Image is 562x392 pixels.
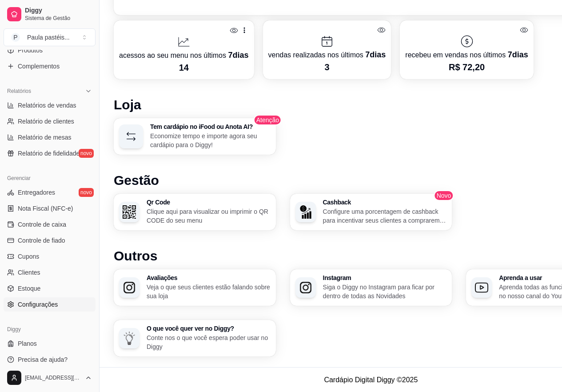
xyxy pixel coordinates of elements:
[18,101,76,110] span: Relatórios de vendas
[4,98,96,112] a: Relatórios de vendas
[18,236,65,245] span: Controle de fiado
[18,220,66,229] span: Controle de caixa
[4,322,96,336] div: Diggy
[123,205,136,219] img: Qr Code
[27,33,70,42] div: Paula pastéis ...
[323,207,447,225] p: Configure uma porcentagem de cashback para incentivar seus clientes a comprarem em sua loja
[4,249,96,264] a: Cupons
[4,352,96,367] a: Precisa de ajuda?
[18,252,39,261] span: Cupons
[147,275,271,281] h3: Avaliações
[18,284,40,293] span: Estoque
[508,50,528,59] span: 7 dias
[4,28,96,46] button: Select a team
[18,149,80,158] span: Relatório de fidelidade
[147,283,271,300] p: Veja o que seus clientes estão falando sobre sua loja
[4,336,96,351] a: Planos
[4,201,96,216] a: Nota Fiscal (NFC-e)
[18,62,60,71] span: Complementos
[254,115,282,125] span: Atenção
[123,332,136,345] img: O que você quer ver no Diggy?
[323,283,447,300] p: Siga o Diggy no Instagram para ficar por dentro de todas as Novidades
[114,269,276,306] button: AvaliaçõesAvaliaçõesVeja o que seus clientes estão falando sobre sua loja
[18,133,72,142] span: Relatório de mesas
[4,171,96,185] div: Gerenciar
[18,188,55,197] span: Entregadores
[18,46,43,55] span: Produtos
[119,61,249,74] p: 14
[7,88,31,95] span: Relatórios
[405,61,528,73] p: R$ 72,20
[18,300,58,309] span: Configurações
[4,59,96,73] a: Complementos
[268,48,386,61] p: vendas realizadas nos últimos
[147,207,271,225] p: Clique aqui para visualizar ou imprimir o QR CODE do seu menu
[4,185,96,200] a: Entregadoresnovo
[25,15,92,22] span: Sistema de Gestão
[18,355,68,364] span: Precisa de ajuda?
[147,325,271,332] h3: O que você quer ver no Diggy?
[323,199,447,205] h3: Cashback
[150,132,271,149] p: Economize tempo e importe agora seu cardápio para o Diggy!
[25,7,92,15] span: Diggy
[4,297,96,312] a: Configurações
[4,130,96,144] a: Relatório de mesas
[18,117,74,126] span: Relatório de clientes
[4,43,96,57] a: Produtos
[114,320,276,356] button: O que você quer ver no Diggy?O que você quer ver no Diggy?Conte nos o que você espera poder usar ...
[4,367,96,388] button: [EMAIL_ADDRESS][DOMAIN_NAME]
[114,118,276,155] button: Tem cardápio no iFood ou Anota AI?Economize tempo e importe agora seu cardápio para o Diggy!
[323,275,447,281] h3: Instagram
[4,281,96,296] a: Estoque
[150,124,271,130] h3: Tem cardápio no iFood ou Anota AI?
[11,33,20,42] span: P
[18,204,73,213] span: Nota Fiscal (NFC-e)
[434,190,454,201] span: Novo
[4,233,96,248] a: Controle de fiado
[405,48,528,61] p: recebeu em vendas nos últimos
[119,49,249,61] p: acessos ao seu menu nos últimos
[268,61,386,73] p: 3
[4,265,96,280] a: Clientes
[18,268,40,277] span: Clientes
[18,339,37,348] span: Planos
[147,199,271,205] h3: Qr Code
[25,374,81,381] span: [EMAIL_ADDRESS][DOMAIN_NAME]
[299,281,312,294] img: Instagram
[4,217,96,232] a: Controle de caixa
[475,281,488,294] img: Aprenda a usar
[290,269,452,306] button: InstagramInstagramSiga o Diggy no Instagram para ficar por dentro de todas as Novidades
[123,281,136,294] img: Avaliações
[365,50,386,59] span: 7 dias
[147,333,271,351] p: Conte nos o que você espera poder usar no Diggy
[114,194,276,230] button: Qr CodeQr CodeClique aqui para visualizar ou imprimir o QR CODE do seu menu
[4,146,96,160] a: Relatório de fidelidadenovo
[4,114,96,128] a: Relatório de clientes
[299,205,312,219] img: Cashback
[228,51,248,60] span: 7 dias
[4,4,96,25] a: DiggySistema de Gestão
[290,194,452,230] button: CashbackCashbackConfigure uma porcentagem de cashback para incentivar seus clientes a comprarem e...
